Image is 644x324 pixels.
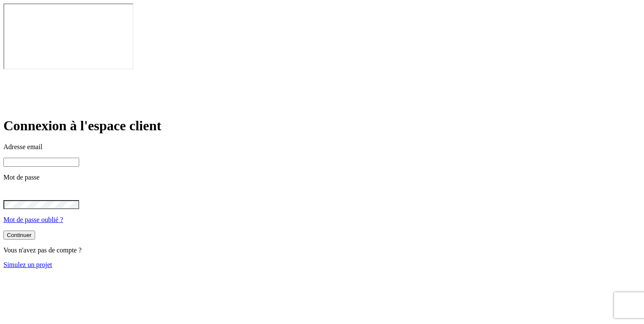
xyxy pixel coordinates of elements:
[3,174,641,181] p: Mot de passe
[3,231,35,240] button: Continuer
[3,246,641,254] p: Vous n'avez pas de compte ?
[7,232,32,238] div: Continuer
[3,261,52,268] a: Simulez un projet
[3,216,63,223] a: Mot de passe oublié ?
[3,143,641,151] p: Adresse email
[3,118,641,134] h1: Connexion à l'espace client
